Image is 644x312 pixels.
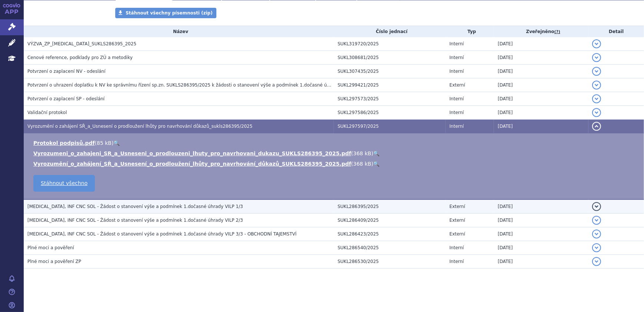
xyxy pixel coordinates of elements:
[588,26,644,37] th: Detail
[24,26,334,37] th: Název
[592,202,601,211] button: detail
[494,106,588,120] td: [DATE]
[115,8,216,18] a: Stáhnout všechny písemnosti (zip)
[494,227,588,241] td: [DATE]
[33,140,95,146] a: Protokol podpisů.pdf
[449,82,465,88] span: Externí
[592,53,601,62] button: detail
[494,51,588,65] td: [DATE]
[494,92,588,106] td: [DATE]
[27,204,243,209] span: IMFINZI, INF CNC SOL - Žádost o stanovení výše a podmínek 1.dočasné úhrady VILP 1/3
[592,94,601,103] button: detail
[494,65,588,78] td: [DATE]
[27,69,106,74] span: Potvrzení o zaplacení NV - odeslání
[27,124,252,129] span: Vyrozumění o zahájení SŘ_a_Usnesení o prodloužení lhůty pro navrhování důkazů_sukls286395/2025
[449,96,464,101] span: Interní
[33,150,637,157] li: ( )
[494,78,588,92] td: [DATE]
[374,161,380,167] a: 🔍
[27,82,399,88] span: Potvrzení o uhrazení doplatku k NV ke správnímu řízení sp.zn. SUKLS286395/2025 k žádosti o stanov...
[494,26,588,37] th: Zveřejněno
[554,29,560,35] abbr: (?)
[334,106,446,120] td: SUKL297586/2025
[33,175,95,192] a: Stáhnout všechno
[449,110,464,115] span: Interní
[592,108,601,117] button: detail
[33,160,637,168] li: ( )
[494,120,588,133] td: [DATE]
[494,241,588,255] td: [DATE]
[27,245,74,250] span: Plné moci a pověření
[449,218,465,223] span: Externí
[113,140,120,146] a: 🔍
[334,78,446,92] td: SUKL299421/2025
[334,199,446,214] td: SUKL286395/2025
[334,120,446,133] td: SUKL297597/2025
[449,124,464,129] span: Interní
[446,26,494,37] th: Typ
[334,51,446,65] td: SUKL308681/2025
[494,255,588,269] td: [DATE]
[334,214,446,227] td: SUKL286409/2025
[334,92,446,106] td: SUKL297573/2025
[494,37,588,51] td: [DATE]
[592,122,601,131] button: detail
[494,214,588,227] td: [DATE]
[334,227,446,241] td: SUKL286423/2025
[449,69,464,74] span: Interní
[449,259,464,264] span: Interní
[592,81,601,90] button: detail
[334,65,446,78] td: SUKL307435/2025
[334,255,446,269] td: SUKL286530/2025
[592,216,601,225] button: detail
[592,257,601,266] button: detail
[27,231,296,237] span: IMFINZI, INF CNC SOL - Žádost o stanovení výše a podmínek 1.dočasné úhrady VILP 3/3 - OBCHODNÍ TA...
[334,241,446,255] td: SUKL286540/2025
[374,150,380,156] a: 🔍
[33,139,637,147] li: ( )
[126,10,213,16] span: Stáhnout všechny písemnosti (zip)
[334,37,446,51] td: SUKL319720/2025
[449,55,464,60] span: Interní
[449,204,465,209] span: Externí
[27,55,133,60] span: Cenové reference, podklady pro ZÚ a metodiky
[449,41,464,46] span: Interní
[353,150,371,156] span: 368 kB
[27,41,136,46] span: VÝZVA_ZP_IMFINZI_SUKLS286395_2025
[27,259,81,264] span: Plné moci a pověření ZP
[97,140,112,146] span: 85 kB
[449,231,465,237] span: Externí
[592,230,601,238] button: detail
[33,161,351,167] a: Vyrozumění_o_zahájení_SŘ_a_Usnesení_o_prodloužení_lhůty_pro_navrhování_důkazů_SUKLS286395_2025.pdf
[27,110,67,115] span: Validační protokol
[33,150,351,156] a: Vyrozumeni_o_zahajeni_SR_a_Usneseni_o_prodlouzeni_lhuty_pro_navrhovani_dukazu_SUKLS286395_2025.pdf
[27,218,243,223] span: IMFINZI, INF CNC SOL - Žádost o stanovení výše a podmínek 1.dočasné úhrady VILP 2/3
[592,243,601,252] button: detail
[592,67,601,76] button: detail
[353,161,371,167] span: 368 kB
[27,96,104,101] span: Potvrzení o zaplacení SP - odeslání
[449,245,464,250] span: Interní
[494,199,588,214] td: [DATE]
[334,26,446,37] th: Číslo jednací
[592,39,601,48] button: detail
